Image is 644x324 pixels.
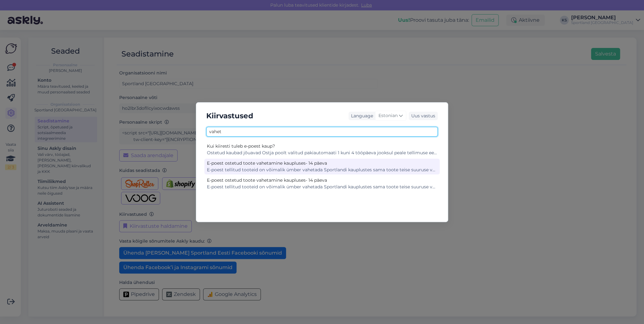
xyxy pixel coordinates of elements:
[348,113,373,119] div: Language
[207,184,437,190] div: E-poest tellitud tooteid on võimalik ümber vahetada Sportlandi kauplustes sama toote teise suurus...
[207,143,437,150] div: Kui kiiresti tuleb e-poest kaup?
[207,167,437,173] div: E-poest tellitud tooteid on võimalik ümber vahetada Sportlandi kauplustes sama toote teise suurus...
[206,127,438,137] input: Otsi kiirvastuseid
[378,112,398,119] span: Estonian
[207,150,437,156] div: Ostetud kaubad jõuavad Ostja poolt valitud pakiautomaati 1 kuni 4 tööpäeva jooksul peale tellimus...
[206,110,253,122] h5: Kiirvastused
[207,177,437,184] div: E-poest ostetud toote vahetamine kaupluses- 14 päeva
[409,112,438,120] div: Uus vastus
[207,160,437,167] div: E-poest ostetud toote vahetamine kaupluses- 14 päeva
